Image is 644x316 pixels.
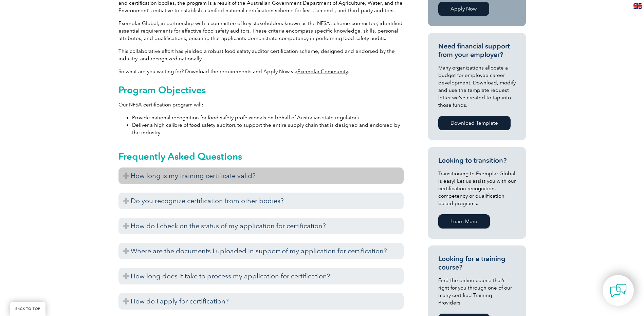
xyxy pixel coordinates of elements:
[118,101,404,108] p: Our NFSA certification program will:
[438,116,511,130] a: Download Template
[118,47,404,62] p: This collaborative effort has yielded a robust food safety auditor certification scheme, designed...
[118,20,404,42] p: Exemplar Global, in partnership with a committee of key stakeholders known as the NFSA scheme com...
[10,302,45,316] a: BACK TO TOP
[118,167,404,184] h3: How long is my training certificate valid?
[438,156,516,165] h3: Looking to transition?
[438,277,516,307] p: Find the online course that’s right for you through one of our many certified Training Providers.
[438,42,516,59] h3: Need financial support from your employer?
[438,214,490,229] a: Learn More
[118,243,404,259] h3: Where are the documents I uploaded in support of my application for certification?
[633,3,642,9] img: en
[438,64,516,109] p: Many organizations allocate a budget for employee career development. Download, modify and use th...
[118,151,404,162] h2: Frequently Asked Questions
[118,84,404,95] h2: Program Objectives
[118,268,404,284] h3: How long does it take to process my application for certification?
[438,170,516,207] p: Transitioning to Exemplar Global is easy! Let us assist you with our certification recognition, c...
[118,293,404,310] h3: How do I apply for certification?
[118,193,404,209] h3: Do you recognize certification from other bodies?
[610,282,627,299] img: contact-chat.png
[438,255,516,272] h3: Looking for a training course?
[118,218,404,234] h3: How do I check on the status of my application for certification?
[438,2,489,16] a: Apply Now
[118,68,404,75] p: So what are you waiting for? Download the requirements and Apply Now via .
[297,68,348,75] a: Exemplar Community
[132,121,404,136] li: Deliver a high calibre of food safety auditors to support the entire supply chain that is designe...
[132,114,404,121] li: Provide national recognition for food safety professionals on behalf of Australian state regulators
